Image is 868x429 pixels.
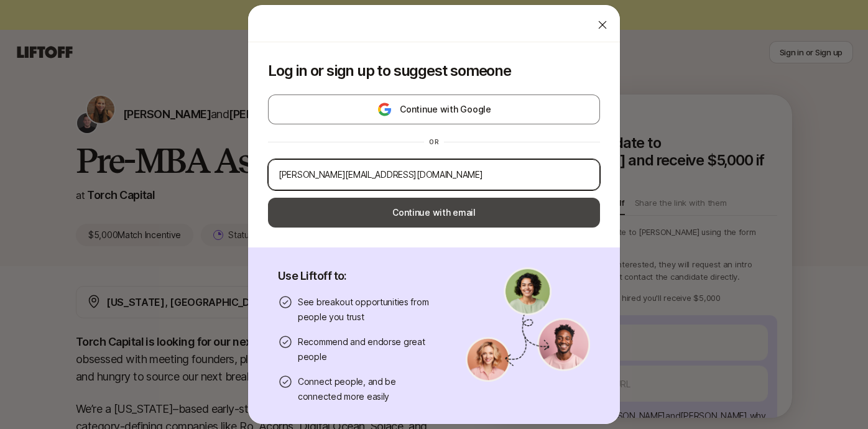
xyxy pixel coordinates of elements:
[298,374,436,404] p: Connect people, and be connected more easily
[377,102,392,117] img: google-logo
[268,198,600,228] button: Continue with email
[279,167,589,182] input: Your personal email address
[424,137,444,147] div: or
[278,267,436,285] p: Use Liftoff to:
[268,62,600,80] p: Log in or sign up to suggest someone
[268,95,600,124] button: Continue with Google
[298,334,436,364] p: Recommend and endorse great people
[298,295,436,325] p: See breakout opportunities from people you trust
[466,267,590,382] img: signup-banner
